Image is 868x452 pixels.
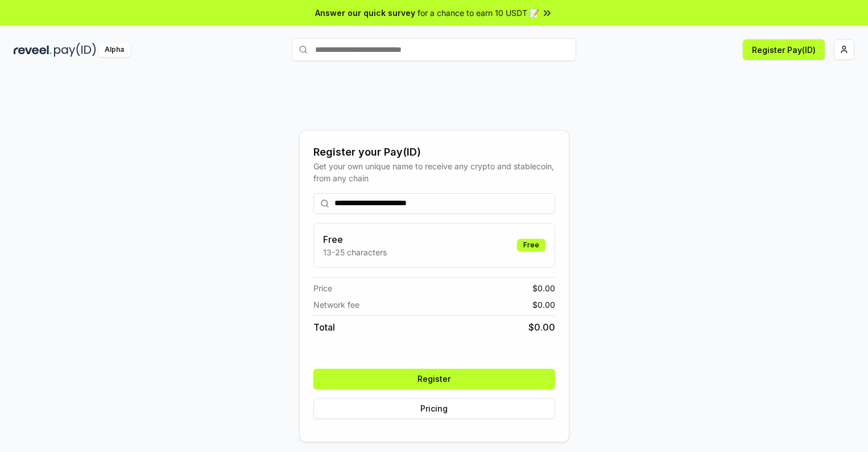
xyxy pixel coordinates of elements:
[313,282,332,294] span: Price
[323,246,387,258] p: 13-25 characters
[98,43,130,57] div: Alpha
[517,239,545,251] div: Free
[313,299,359,311] span: Network fee
[313,398,555,419] button: Pricing
[313,160,555,184] div: Get your own unique name to receive any crypto and stablecoin, from any chain
[54,43,96,57] img: pay_id
[528,320,555,334] span: $ 0.00
[323,233,387,246] h3: Free
[532,282,555,294] span: $ 0.00
[315,7,415,19] span: Answer our quick survey
[532,299,555,311] span: $ 0.00
[313,369,555,389] button: Register
[418,7,539,19] span: for a chance to earn 10 USDT 📝
[743,39,825,60] button: Register Pay(ID)
[313,144,555,160] div: Register your Pay(ID)
[14,43,52,57] img: reveel_dark
[313,320,335,334] span: Total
